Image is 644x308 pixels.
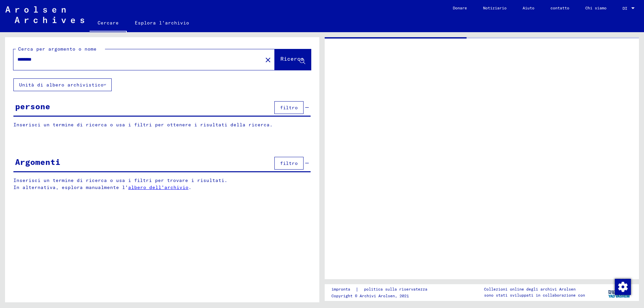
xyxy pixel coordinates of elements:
button: Ricerca [275,49,311,70]
font: DI [623,6,627,11]
font: Argomenti [15,157,60,167]
font: Esplora l'archivio [135,20,189,26]
button: filtro [274,157,304,170]
font: | [356,286,359,292]
font: filtro [280,160,298,166]
button: Chiaro [261,53,275,66]
font: Inserisci un termine di ricerca o usa i filtri per trovare i risultati. [13,177,227,183]
font: Donare [453,5,467,10]
button: filtro [274,101,304,114]
a: Cercare [90,15,127,32]
font: Aiuto [523,5,534,10]
font: politica sulla riservatezza [364,287,427,292]
div: Zustimmung ändern [614,279,631,295]
font: Copyright © Archivi Arolsen, 2021 [331,293,409,298]
font: . [189,184,192,190]
font: Ricerca [280,55,304,62]
a: impronta [331,286,356,293]
font: Cercare [98,20,119,26]
a: albero dell'archivio [128,184,189,190]
img: Arolsen_neg.svg [5,6,84,23]
font: Chi siamo [585,5,606,10]
mat-icon: close [264,56,272,64]
font: Unità di albero archivistico [19,82,104,88]
font: Notiziario [483,5,506,10]
font: In alternativa, esplora manualmente l' [13,184,128,190]
img: Zustimmung ändern [615,279,631,295]
font: Cerca per argomento o nome [18,46,97,52]
img: yv_logo.png [607,284,632,301]
button: Unità di albero archivistico [13,78,112,91]
font: filtro [280,105,298,111]
a: politica sulla riservatezza [359,286,435,293]
font: sono stati sviluppati in collaborazione con [484,293,585,298]
font: impronta [331,287,350,292]
font: Inserisci un termine di ricerca o usa i filtri per ottenere i risultati della ricerca. [13,122,273,128]
a: Esplora l'archivio [127,15,197,31]
font: persone [15,101,50,111]
font: Collezioni online degli archivi Arolsen [484,287,576,292]
font: contatto [550,5,569,10]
